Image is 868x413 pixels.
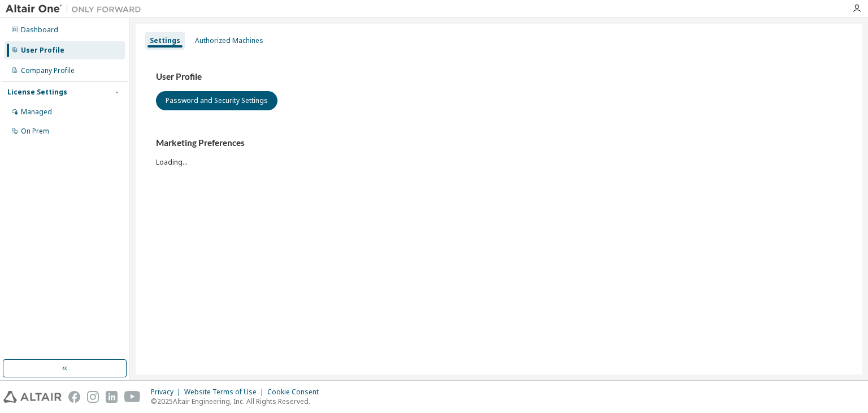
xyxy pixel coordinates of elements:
[21,46,64,55] div: User Profile
[156,91,277,110] button: Password and Security Settings
[124,391,141,403] img: youtube.svg
[195,36,263,45] div: Authorized Machines
[21,66,75,75] div: Company Profile
[68,391,80,403] img: facebook.svg
[7,88,67,97] div: License Settings
[150,36,180,45] div: Settings
[151,397,325,406] p: © 2025 Altair Engineering, Inc. All Rights Reserved.
[106,391,118,403] img: linkedin.svg
[3,391,62,403] img: altair_logo.svg
[151,388,184,397] div: Privacy
[267,388,325,397] div: Cookie Consent
[6,3,147,15] img: Altair One
[156,137,842,149] h3: Marketing Preferences
[21,107,52,117] div: Managed
[156,71,842,83] h3: User Profile
[21,127,49,136] div: On Prem
[21,25,58,35] div: Dashboard
[87,391,99,403] img: instagram.svg
[184,388,267,397] div: Website Terms of Use
[156,137,842,166] div: Loading...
